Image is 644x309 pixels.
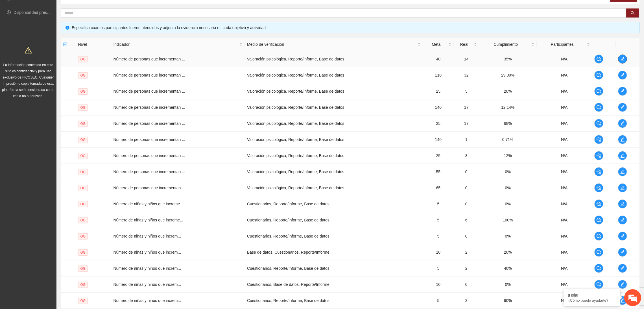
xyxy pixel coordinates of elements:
span: Número de personas que incrementan ... [113,89,185,93]
td: 0 [454,196,479,212]
button: comment [594,280,603,289]
td: 140 [423,99,454,116]
td: 25 [423,148,454,164]
span: Número de niñas y niños que increme... [113,218,183,222]
span: Número de personas que incrementan ... [113,57,185,61]
td: 3 [454,293,479,309]
td: 12% [479,148,537,164]
span: Número de personas que incrementan ... [113,153,185,158]
button: edit [618,55,627,64]
td: 10 [423,244,454,260]
td: 1 [454,132,479,148]
button: edit [618,151,627,160]
td: 0 [454,180,479,196]
span: Meta [425,41,447,47]
span: Participantes [539,41,586,47]
td: N/A [537,51,592,67]
span: edit [618,266,627,271]
span: edit [618,282,627,287]
th: Indicador [111,38,245,51]
td: 5 [423,293,454,309]
td: N/A [537,196,592,212]
span: Estamos en línea. [33,75,78,132]
button: comment [594,232,603,241]
button: edit [618,167,627,176]
button: edit [618,296,627,305]
td: 0% [479,228,537,244]
span: OG [78,298,88,304]
button: comment [594,135,603,144]
span: OG [78,153,88,159]
button: edit [618,183,627,192]
span: OG [78,169,88,175]
td: 140 [423,132,454,148]
span: edit [618,121,627,126]
span: Número de personas que incrementan ... [113,186,185,190]
td: 2 [454,244,479,260]
td: 32 [454,67,479,83]
button: edit [618,135,627,144]
button: comment [594,248,603,257]
td: 40 [423,51,454,67]
button: edit [618,248,627,257]
span: Número de niñas y niños que increm... [113,266,181,271]
td: 14 [454,51,479,67]
td: 0% [479,277,537,293]
td: Cuestionarios, Reporte/Informe, Base de datos [245,212,423,228]
div: Minimizar ventana de chat en vivo [93,3,106,16]
td: 5 [423,260,454,277]
span: edit [618,73,627,77]
span: edit [618,186,627,190]
span: OG [78,185,88,191]
td: 5 [423,196,454,212]
span: search [631,11,635,16]
td: Valoración psicológica, Reporte/Informe, Base de datos [245,99,423,116]
th: Participantes [537,38,592,51]
td: 40% [479,260,537,277]
span: edit [618,202,627,206]
td: 68% [479,116,537,132]
td: 17 [454,116,479,132]
td: N/A [537,99,592,116]
span: Número de personas que incrementan ... [113,137,185,142]
th: Nivel [76,38,111,51]
td: 6 [454,212,479,228]
td: Valoración psicológica, Reporte/Informe, Base de datos [245,116,423,132]
span: OG [78,217,88,223]
td: 0% [479,180,537,196]
td: 0% [479,164,537,180]
td: Valoración psicológica, Reporte/Informe, Base de datos [245,180,423,196]
span: edit [618,137,627,142]
button: comment [594,199,603,208]
span: OG [78,88,88,95]
td: 0 [454,277,479,293]
span: edit [618,89,627,93]
td: Valoración psicológica, Reporte/Informe, Base de datos [245,51,423,67]
button: comment [594,167,603,176]
span: OG [78,233,88,240]
span: OG [78,105,88,111]
td: Valoración psicológica, Reporte/Informe, Base de datos [245,83,423,99]
span: edit [618,169,627,174]
button: comment [594,103,603,112]
span: check-square [63,42,67,46]
span: Número de niñas y niños que increm... [113,282,181,287]
td: 20% [479,244,537,260]
td: Cuestionarios, Reporte/Informe, Base de datos [245,196,423,212]
span: Indicador [113,41,238,47]
span: Número de personas que incrementan ... [113,169,185,174]
span: info-circle [66,26,69,30]
td: 29.09% [479,67,537,83]
span: OG [78,201,88,207]
td: 5 [454,83,479,99]
button: comment [594,183,603,192]
td: Valoración psicológica, Reporte/Informe, Base de datos [245,164,423,180]
td: N/A [537,148,592,164]
span: Cumplimiento [481,41,530,47]
th: Cumplimiento [479,38,537,51]
td: Base de datos, Cuestionarios, Reporte/Informe [245,244,423,260]
span: La información contenida en este sitio es confidencial y para uso exclusivo de FICOSEC. Cualquier... [2,63,54,98]
button: edit [618,87,627,96]
td: Cuestionarios, Reporte/Informe, Base de datos [245,293,423,309]
span: edit [618,57,627,61]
